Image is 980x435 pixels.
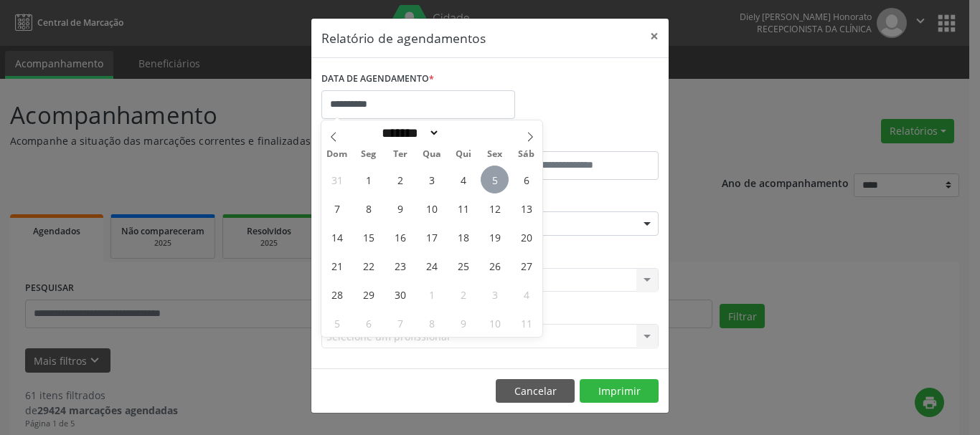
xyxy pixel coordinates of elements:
[496,379,575,403] button: Cancelar
[323,223,351,251] span: Setembro 14, 2025
[580,379,659,403] button: Imprimir
[512,166,540,193] span: Setembro 6, 2025
[481,280,509,308] span: Outubro 3, 2025
[481,194,509,222] span: Setembro 12, 2025
[321,29,486,47] h5: Relatório de agendamentos
[418,309,446,337] span: Outubro 8, 2025
[512,280,540,308] span: Outubro 4, 2025
[354,166,382,193] span: Setembro 1, 2025
[440,125,487,140] input: Year
[323,252,351,279] span: Setembro 21, 2025
[321,68,434,90] label: DATA DE AGENDAMENTO
[512,309,540,337] span: Outubro 11, 2025
[449,194,477,222] span: Setembro 11, 2025
[418,280,446,308] span: Outubro 1, 2025
[449,309,477,337] span: Outubro 9, 2025
[418,166,446,193] span: Setembro 3, 2025
[481,166,509,193] span: Setembro 5, 2025
[354,309,382,337] span: Outubro 6, 2025
[511,150,542,159] span: Sáb
[512,252,540,279] span: Setembro 27, 2025
[323,309,351,337] span: Outubro 5, 2025
[353,150,385,159] span: Seg
[386,280,414,308] span: Setembro 30, 2025
[494,129,659,151] label: ATÉ
[354,194,382,222] span: Setembro 8, 2025
[479,150,511,159] span: Sex
[449,166,477,193] span: Setembro 4, 2025
[449,252,477,279] span: Setembro 25, 2025
[386,194,414,222] span: Setembro 9, 2025
[377,125,440,140] select: Month
[418,223,446,251] span: Setembro 17, 2025
[354,252,382,279] span: Setembro 22, 2025
[323,280,351,308] span: Setembro 28, 2025
[386,166,414,193] span: Setembro 2, 2025
[512,223,540,251] span: Setembro 20, 2025
[386,309,414,337] span: Outubro 7, 2025
[512,194,540,222] span: Setembro 13, 2025
[449,280,477,308] span: Outubro 2, 2025
[416,150,448,159] span: Qua
[481,309,509,337] span: Outubro 10, 2025
[354,280,382,308] span: Setembro 29, 2025
[321,150,353,159] span: Dom
[385,150,416,159] span: Ter
[418,194,446,222] span: Setembro 10, 2025
[640,19,669,54] button: Close
[418,252,446,279] span: Setembro 24, 2025
[354,223,382,251] span: Setembro 15, 2025
[481,252,509,279] span: Setembro 26, 2025
[449,223,477,251] span: Setembro 18, 2025
[386,252,414,279] span: Setembro 23, 2025
[481,223,509,251] span: Setembro 19, 2025
[323,166,351,193] span: Agosto 31, 2025
[323,194,351,222] span: Setembro 7, 2025
[386,223,414,251] span: Setembro 16, 2025
[448,150,479,159] span: Qui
